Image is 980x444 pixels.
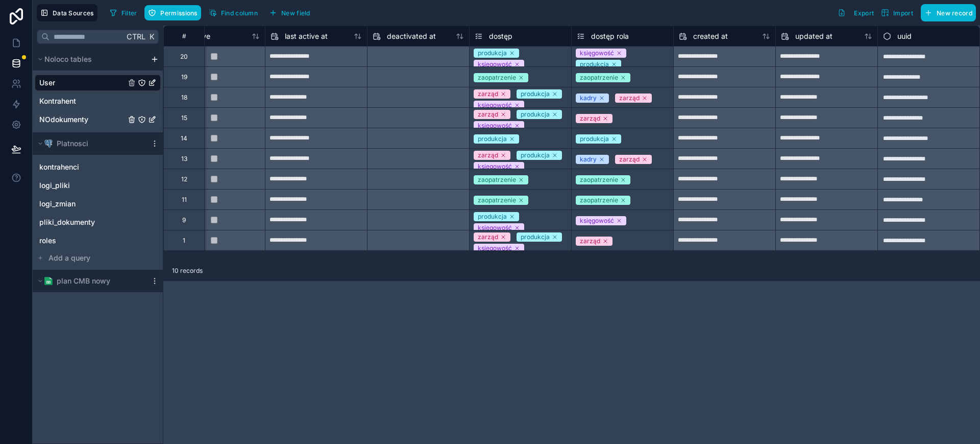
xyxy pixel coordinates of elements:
div: zarząd [478,110,498,119]
span: dostęp [489,31,512,41]
div: produkcja [580,60,609,69]
a: Permissions [144,5,205,20]
div: 1 [183,237,185,245]
span: created at [693,31,728,41]
div: zaopatrzenie [478,196,516,205]
span: Filter [121,9,137,17]
span: Export [854,9,874,17]
div: zarząd [478,151,498,160]
div: produkcja [521,89,550,99]
div: produkcja [521,110,550,119]
div: 9 [182,216,186,224]
div: zarząd [478,232,498,242]
div: 15 [181,114,187,122]
div: 20 [180,53,188,61]
span: Import [893,9,913,17]
button: Filter [106,5,141,20]
div: zarząd [580,114,600,123]
button: Export [834,4,877,21]
a: New record [917,4,976,21]
div: 11 [182,196,187,204]
div: zaopatrzenie [478,73,516,82]
div: kadry [580,94,597,103]
div: księgowość [580,49,614,58]
div: 19 [181,73,187,81]
div: produkcja [580,134,609,144]
span: Permissions [160,9,197,17]
div: zaopatrzenie [580,196,618,205]
div: zaopatrzenie [580,73,618,82]
div: produkcja [478,134,507,144]
div: księgowość [478,121,512,130]
span: updated at [795,31,832,41]
div: księgowość [478,101,512,110]
button: Find column [205,5,261,20]
span: Data Sources [53,9,94,17]
div: produkcja [478,49,507,58]
div: księgowość [478,162,512,171]
div: 18 [181,94,187,102]
span: last active at [285,31,328,41]
span: New field [281,9,310,17]
span: dostęp rola [591,31,629,41]
div: księgowość [580,216,614,225]
span: Ctrl [126,30,146,43]
div: księgowość [478,60,512,69]
span: 10 records [172,267,203,275]
div: kadry [580,155,597,164]
div: produkcja [521,232,550,242]
div: zaopatrzenie [580,175,618,184]
div: księgowość [478,244,512,253]
div: zarząd [580,237,600,246]
button: New record [921,4,976,21]
div: 13 [181,155,187,163]
button: Data Sources [37,4,97,21]
div: 14 [181,134,187,143]
span: New record [937,9,972,17]
div: zaopatrzenie [478,175,516,184]
button: New field [265,5,314,20]
span: K [148,33,155,40]
div: produkcja [478,212,507,221]
div: księgowość [478,223,512,232]
span: uuid [897,31,912,41]
div: # [171,32,197,40]
div: zarząd [619,94,640,103]
span: deactivated at [387,31,436,41]
button: Permissions [144,5,201,20]
div: produkcja [521,151,550,160]
button: Import [877,4,917,21]
span: Find column [221,9,258,17]
div: zarząd [478,89,498,99]
div: zarząd [619,155,640,164]
div: 12 [181,175,187,183]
